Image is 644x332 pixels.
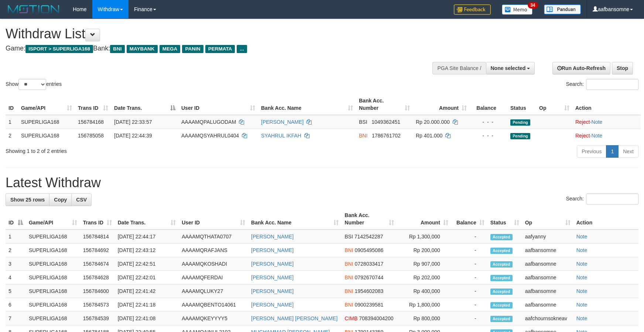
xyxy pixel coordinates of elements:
th: Trans ID: activate to sort column ascending [75,94,111,115]
img: MOTION_logo.png [6,4,62,15]
td: SUPERLIGA168 [26,244,80,257]
td: AAAAMQBENTO14061 [179,298,248,312]
th: Amount: activate to sort column ascending [397,209,451,230]
th: Op: activate to sort column ascending [536,94,572,115]
th: User ID: activate to sort column ascending [179,209,248,230]
td: AAAAMQTHATA0707 [179,230,248,244]
span: Accepted [490,261,513,268]
td: SUPERLIGA168 [26,257,80,271]
a: Previous [577,145,606,158]
span: Pending [510,119,530,126]
th: Game/API: activate to sort column ascending [26,209,80,230]
td: aafbansomne [522,244,573,257]
span: Copy 0792670744 to clipboard [355,275,384,280]
a: Note [576,234,588,240]
td: [DATE] 22:41:18 [115,298,179,312]
span: Accepted [490,234,513,240]
a: [PERSON_NAME] [251,261,294,267]
span: Copy 0905495086 to clipboard [355,247,384,253]
span: MEGA [160,45,181,53]
td: Rp 400,000 [397,284,451,298]
td: [DATE] 22:42:01 [115,271,179,284]
a: SYAHRUL IKFAH [261,133,301,139]
a: Run Auto-Refresh [552,62,610,74]
td: 6 [6,298,26,312]
th: Balance [470,94,507,115]
td: SUPERLIGA168 [26,230,80,244]
span: 156785058 [78,133,104,139]
td: 3 [6,257,26,271]
th: Game/API: activate to sort column ascending [18,94,75,115]
td: AAAAMQKEYYYY5 [179,312,248,325]
span: BSI [359,119,367,125]
td: Rp 202,000 [397,271,451,284]
td: 2 [6,244,26,257]
a: Show 25 rows [6,193,49,206]
th: Trans ID: activate to sort column ascending [80,209,115,230]
span: BNI [345,275,353,280]
td: aafbansomne [522,298,573,312]
th: Date Trans.: activate to sort column descending [111,94,178,115]
td: SUPERLIGA168 [26,312,80,325]
th: User ID: activate to sort column ascending [178,94,258,115]
a: Note [592,119,603,125]
td: - [451,312,487,325]
td: · [572,129,641,142]
input: Search: [586,79,638,90]
div: - - - [473,132,504,139]
span: Rp 20.000.000 [416,119,450,125]
td: Rp 200,000 [397,244,451,257]
span: Accepted [490,289,513,295]
span: Accepted [490,316,513,322]
button: None selected [486,62,535,74]
td: AAAAMQLUKY27 [179,284,248,298]
td: AAAAMQFERDAI [179,271,248,284]
div: - - - [473,118,504,126]
td: AAAAMQKOSHADI [179,257,248,271]
a: Reject [575,119,590,125]
span: Copy 1786761702 to clipboard [372,133,401,139]
span: AAAAMQPALUGODAM [181,119,236,125]
td: 156784814 [80,230,115,244]
td: 5 [6,284,26,298]
a: [PERSON_NAME] [251,302,294,308]
a: Next [618,145,638,158]
th: Amount: activate to sort column ascending [413,94,470,115]
a: [PERSON_NAME] [PERSON_NAME] [251,315,338,321]
td: Rp 800,000 [397,312,451,325]
td: aafbansomne [522,257,573,271]
td: aafchournsokneav [522,312,573,325]
span: None selected [491,65,526,71]
span: Copy 1049362451 to clipboard [371,119,400,125]
a: CSV [71,193,92,206]
span: Copy 0728033417 to clipboard [355,261,384,267]
span: Copy 0900239581 to clipboard [355,302,384,308]
span: Rp 401.000 [416,133,442,139]
th: Action [572,94,641,115]
td: 2 [6,129,18,142]
td: 7 [6,312,26,325]
th: Date Trans.: activate to sort column ascending [115,209,179,230]
h1: Latest Withdraw [6,175,638,190]
a: Copy [49,193,72,206]
a: Note [576,247,588,253]
td: SUPERLIGA168 [26,298,80,312]
span: AAAAMQSYAHRUL0404 [181,133,239,139]
td: [DATE] 22:41:42 [115,284,179,298]
span: BNI [345,302,353,308]
a: 1 [606,145,619,158]
td: aafbansomne [522,271,573,284]
td: SUPERLIGA168 [18,115,75,129]
td: · [572,115,641,129]
input: Search: [586,193,638,205]
td: 156784628 [80,271,115,284]
a: Note [576,261,588,267]
th: Status [507,94,536,115]
span: BNI [345,247,353,253]
span: Copy 1954602083 to clipboard [355,288,384,294]
span: Copy 708394004200 to clipboard [359,315,393,321]
span: PANIN [182,45,203,53]
td: 156784692 [80,244,115,257]
th: Bank Acc. Name: activate to sort column ascending [248,209,342,230]
td: SUPERLIGA168 [26,284,80,298]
